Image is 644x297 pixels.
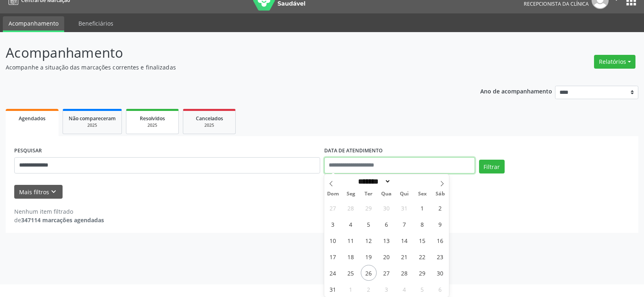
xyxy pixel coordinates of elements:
[343,232,359,248] span: Agosto 11, 2025
[19,115,46,122] span: Agendados
[325,249,341,264] span: Agosto 17, 2025
[325,265,341,281] span: Agosto 24, 2025
[361,216,377,232] span: Agosto 5, 2025
[432,265,448,281] span: Agosto 30, 2025
[14,145,42,157] label: PESQUISAR
[397,200,412,216] span: Julho 31, 2025
[379,249,395,264] span: Agosto 20, 2025
[414,232,430,248] span: Agosto 15, 2025
[397,232,412,248] span: Agosto 14, 2025
[69,115,116,122] span: Não compareceram
[49,187,58,196] i: keyboard_arrow_down
[73,16,119,30] a: Beneficiários
[324,191,342,197] span: Dom
[379,281,395,297] span: Setembro 3, 2025
[343,216,359,232] span: Agosto 4, 2025
[343,281,359,297] span: Setembro 1, 2025
[479,160,505,173] button: Filtrar
[431,191,449,197] span: Sáb
[343,249,359,264] span: Agosto 18, 2025
[432,216,448,232] span: Agosto 9, 2025
[324,145,383,157] label: DATA DE ATENDIMENTO
[325,281,341,297] span: Agosto 31, 2025
[325,200,341,216] span: Julho 27, 2025
[395,191,413,197] span: Qui
[140,115,165,122] span: Resolvidos
[414,249,430,264] span: Agosto 22, 2025
[432,281,448,297] span: Setembro 6, 2025
[361,249,377,264] span: Agosto 19, 2025
[524,0,589,7] span: Recepcionista da clínica
[342,191,360,197] span: Seg
[189,122,230,128] div: 2025
[343,200,359,216] span: Julho 28, 2025
[3,16,64,32] a: Acompanhamento
[361,281,377,297] span: Setembro 2, 2025
[325,232,341,248] span: Agosto 10, 2025
[432,200,448,216] span: Agosto 2, 2025
[6,63,449,72] p: Acompanhe a situação das marcações correntes e finalizadas
[14,185,63,199] button: Mais filtroskeyboard_arrow_down
[14,207,104,216] div: Nenhum item filtrado
[379,200,395,216] span: Julho 30, 2025
[356,177,391,186] select: Month
[397,265,412,281] span: Agosto 28, 2025
[391,177,418,186] input: Year
[480,86,552,96] p: Ano de acompanhamento
[414,265,430,281] span: Agosto 29, 2025
[379,232,395,248] span: Agosto 13, 2025
[6,43,449,63] p: Acompanhamento
[397,281,412,297] span: Setembro 4, 2025
[379,265,395,281] span: Agosto 27, 2025
[397,249,412,264] span: Agosto 21, 2025
[377,191,395,197] span: Qua
[21,216,104,224] strong: 347114 marcações agendadas
[432,249,448,264] span: Agosto 23, 2025
[414,216,430,232] span: Agosto 8, 2025
[594,55,635,69] button: Relatórios
[325,216,341,232] span: Agosto 3, 2025
[397,216,412,232] span: Agosto 7, 2025
[361,200,377,216] span: Julho 29, 2025
[413,191,431,197] span: Sex
[379,216,395,232] span: Agosto 6, 2025
[360,191,377,197] span: Ter
[69,122,116,128] div: 2025
[14,216,104,224] div: de
[132,122,173,128] div: 2025
[361,265,377,281] span: Agosto 26, 2025
[414,281,430,297] span: Setembro 5, 2025
[432,232,448,248] span: Agosto 16, 2025
[343,265,359,281] span: Agosto 25, 2025
[361,232,377,248] span: Agosto 12, 2025
[196,115,223,122] span: Cancelados
[414,200,430,216] span: Agosto 1, 2025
